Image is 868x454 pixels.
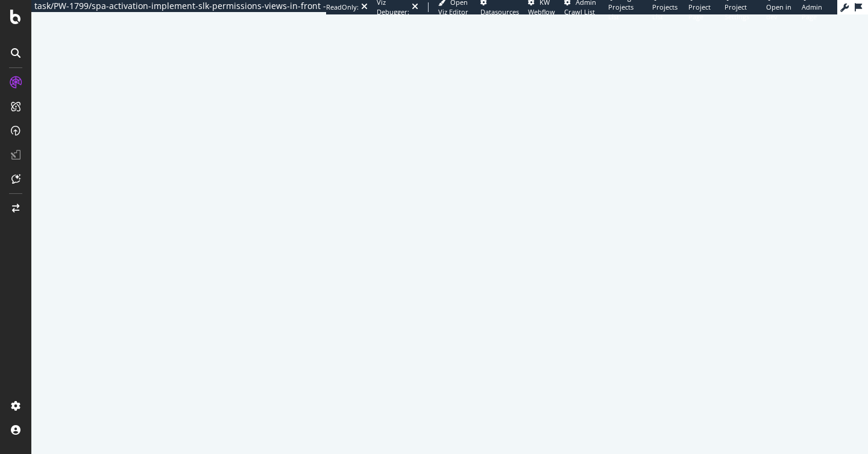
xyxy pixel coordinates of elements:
div: ReadOnly: [326,2,359,12]
div: animation [406,203,493,246]
span: Projects List [652,2,678,21]
span: Open in dev [766,2,791,21]
span: Project Settings [725,2,749,21]
span: Admin Page [802,2,822,21]
span: Project Page [688,2,711,21]
span: Datasources [480,7,519,16]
